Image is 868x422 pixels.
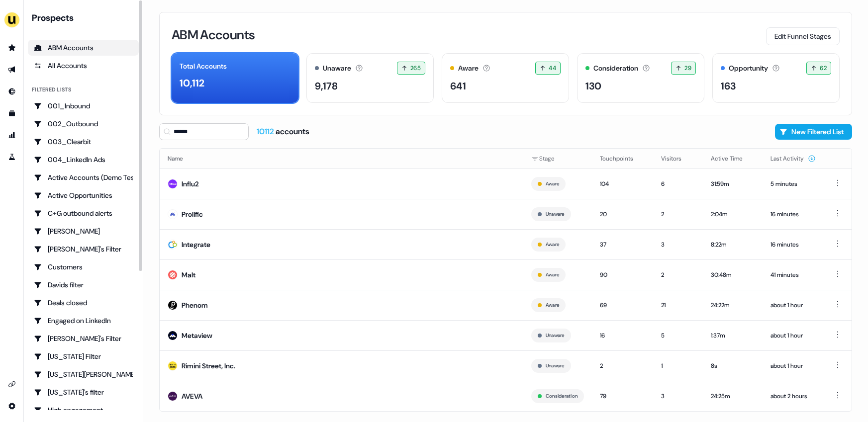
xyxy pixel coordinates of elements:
div: All Accounts [34,61,133,71]
div: 8:22m [711,240,755,250]
div: 003_Clearbit [34,137,133,147]
a: Go to outbound experience [4,62,20,78]
div: Filtered lists [32,85,71,94]
button: Edit Funnel Stages [766,27,840,45]
a: Go to Geneviève's Filter [28,331,139,346]
div: 104 [600,179,645,189]
th: Name [160,149,523,169]
div: 24:25m [711,391,755,401]
div: 6 [661,179,695,189]
button: Aware [546,301,559,310]
a: Go to C+G outbound alerts [28,205,139,221]
a: Go to Inbound [4,84,20,99]
a: Go to Charlotte's Filter [28,241,139,257]
div: C+G outbound alerts [34,208,133,218]
div: [PERSON_NAME]'s Filter [34,244,133,254]
a: ABM Accounts [28,40,139,56]
div: Prolific [182,209,203,219]
div: Davids filter [34,280,133,290]
a: Go to Davids filter [28,277,139,293]
button: Active Time [711,150,755,168]
div: Malt [182,270,195,280]
div: 31:59m [711,179,755,189]
a: Go to Georgia's filter [28,384,139,400]
a: Go to Active Opportunities [28,187,139,203]
div: 5 minutes [771,179,816,189]
a: Go to Active Accounts (Demo Test) [28,169,139,185]
div: Active Accounts (Demo Test) [34,172,133,182]
h3: ABM Accounts [172,28,255,41]
div: 90 [600,270,645,280]
div: 9,178 [315,79,338,93]
div: 3 [661,240,695,250]
div: 24:22m [711,300,755,310]
button: New Filtered List [775,124,852,140]
div: 130 [585,79,601,93]
div: [PERSON_NAME]'s Filter [34,334,133,343]
span: 10112 [257,126,276,137]
button: Visitors [661,150,693,168]
div: 2 [600,361,645,371]
a: Go to Georgia Slack [28,366,139,382]
div: 2 [661,270,695,280]
div: Aware [458,63,479,74]
a: Go to experiments [4,149,20,165]
div: about 1 hour [771,300,816,310]
div: 16 [600,331,645,340]
button: Unaware [546,331,565,340]
div: Stage [531,154,584,164]
a: Go to Deals closed [28,295,139,311]
div: AVEVA [182,391,202,401]
a: Go to attribution [4,127,20,143]
button: Unaware [546,361,565,370]
div: Metaview [182,331,212,340]
div: 3 [661,391,695,401]
a: Go to Customers [28,259,139,275]
div: about 2 hours [771,391,816,401]
div: 8s [711,361,755,371]
div: 21 [661,300,695,310]
div: 41 minutes [771,270,816,280]
div: Integrate [182,240,210,250]
div: Deals closed [34,298,133,308]
a: Go to templates [4,105,20,121]
div: 163 [721,79,736,93]
button: Consideration [546,392,578,401]
div: 641 [450,79,466,93]
div: 30:48m [711,270,755,280]
div: [PERSON_NAME] [34,226,133,236]
div: 20 [600,209,645,219]
button: Touchpoints [600,150,645,168]
div: Prospects [32,12,139,24]
div: Unaware [323,63,351,74]
div: 79 [600,391,645,401]
div: 69 [600,300,645,310]
div: Engaged on LinkedIn [34,316,133,326]
div: Phenom [182,300,208,310]
div: ABM Accounts [34,43,133,53]
div: 37 [600,240,645,250]
button: Aware [546,270,559,279]
div: Rimini Street, Inc. [182,361,235,371]
div: 2 [661,209,695,219]
span: 29 [684,63,691,73]
div: 10,112 [180,76,204,90]
div: 002_Outbound [34,119,133,129]
span: 62 [820,63,827,73]
span: 44 [549,63,556,73]
div: [US_STATE][PERSON_NAME] [34,369,133,379]
div: about 1 hour [771,331,816,340]
a: Go to 001_Inbound [28,98,139,114]
span: 265 [410,63,421,73]
a: All accounts [28,58,139,74]
a: Go to Charlotte Stone [28,223,139,239]
div: 2:04m [711,209,755,219]
div: Customers [34,262,133,272]
div: [US_STATE] Filter [34,351,133,361]
a: Go to integrations [4,376,20,392]
div: 1 [661,361,695,371]
div: [US_STATE]'s filter [34,387,133,397]
div: 001_Inbound [34,101,133,111]
a: Go to 004_LinkedIn Ads [28,152,139,168]
div: 5 [661,331,695,340]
